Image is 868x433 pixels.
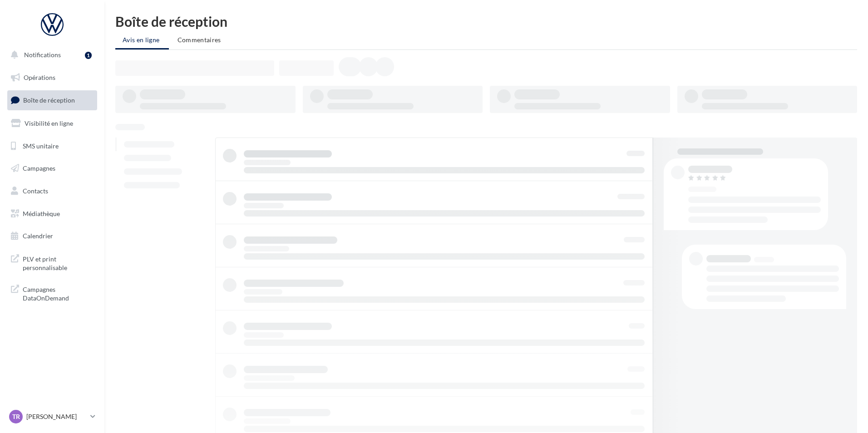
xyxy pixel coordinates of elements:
a: TR [PERSON_NAME] [7,408,97,425]
span: Notifications [24,51,61,59]
span: SMS unitaire [23,142,59,149]
p: [PERSON_NAME] [26,412,87,421]
span: Médiathèque [23,210,60,217]
span: Calendrier [23,232,53,240]
a: Visibilité en ligne [5,114,99,133]
a: Campagnes DataOnDemand [5,280,99,306]
a: Calendrier [5,226,99,246]
a: Opérations [5,68,99,87]
div: 1 [85,52,92,59]
a: Contacts [5,182,99,201]
span: Opérations [24,74,55,81]
span: Campagnes DataOnDemand [23,283,94,303]
span: TR [12,412,20,421]
div: Boîte de réception [115,15,857,28]
span: Campagnes [23,164,55,172]
span: Commentaires [178,36,221,44]
span: Visibilité en ligne [25,119,73,127]
button: Notifications 1 [5,45,95,64]
a: Médiathèque [5,204,99,223]
span: PLV et print personnalisable [23,253,94,272]
span: Boîte de réception [23,96,75,104]
span: Contacts [23,187,48,195]
a: Boîte de réception [5,90,99,110]
a: PLV et print personnalisable [5,249,99,276]
a: SMS unitaire [5,137,99,156]
a: Campagnes [5,159,99,178]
